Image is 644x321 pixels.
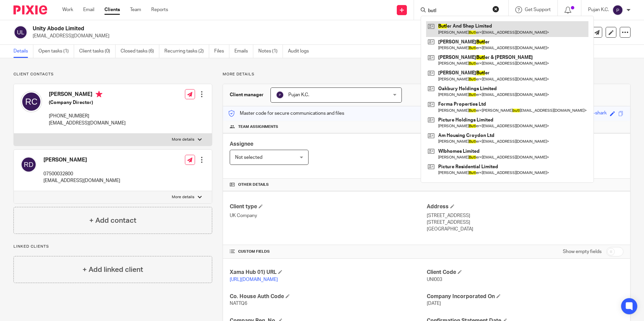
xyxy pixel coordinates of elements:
span: Other details [238,182,269,187]
p: UK Company [230,212,426,219]
p: [EMAIL_ADDRESS][DOMAIN_NAME] [43,177,120,184]
h4: [PERSON_NAME] [49,91,126,99]
h4: Company Incorporated On [427,293,623,300]
p: Pujan K.C. [588,6,609,13]
h4: Address [427,203,623,210]
a: Work [62,6,73,13]
img: svg%3E [612,5,623,15]
img: svg%3E [276,91,284,99]
label: Show empty fields [563,248,602,255]
h5: (Company Director) [49,99,126,106]
a: [URL][DOMAIN_NAME] [230,277,278,282]
img: svg%3E [13,25,28,39]
span: Pujan K.C. [288,93,309,97]
span: Assignee [230,141,253,147]
h3: Client manager [230,92,264,98]
p: [EMAIL_ADDRESS][DOMAIN_NAME] [49,120,126,127]
p: [STREET_ADDRESS] [427,219,623,226]
a: Emails [234,45,253,58]
span: Get Support [525,7,551,12]
h4: CUSTOM FIELDS [230,249,426,254]
span: Not selected [235,155,262,160]
img: svg%3E [21,156,37,173]
p: Client contacts [13,72,212,77]
a: Open tasks (1) [38,45,74,58]
a: Recurring tasks (2) [164,45,209,58]
a: Closed tasks (6) [121,45,159,58]
img: Pixie [13,5,47,14]
span: UNI003 [427,277,442,282]
h4: Client Code [427,269,623,276]
a: Reports [151,6,168,13]
span: NATTQ6 [230,301,247,306]
img: svg%3E [21,91,42,112]
input: Search [427,8,488,14]
a: Notes (1) [258,45,283,58]
h4: Xama Hub 01) URL [230,269,426,276]
h4: + Add linked client [83,264,143,275]
p: More details [172,194,194,200]
i: Primary [96,91,102,98]
h4: + Add contact [89,215,136,226]
a: Files [214,45,229,58]
p: [STREET_ADDRESS] [427,212,623,219]
p: [PHONE_NUMBER] [49,113,126,119]
a: Email [83,6,94,13]
h4: [PERSON_NAME] [43,156,120,164]
p: Linked clients [13,244,212,249]
p: [EMAIL_ADDRESS][DOMAIN_NAME] [33,33,539,39]
a: Team [130,6,141,13]
button: Clear [492,6,499,12]
span: [DATE] [427,301,441,306]
h4: Co. House Auth Code [230,293,426,300]
a: Audit logs [288,45,314,58]
p: Master code for secure communications and files [228,110,344,117]
a: Client tasks (0) [79,45,116,58]
h2: Unity Abode Limited [33,25,438,32]
p: [GEOGRAPHIC_DATA] [427,226,623,233]
p: 07500032800 [43,171,120,177]
span: Team assignments [238,124,278,130]
h4: Client type [230,203,426,210]
p: More details [172,137,194,142]
p: More details [223,72,631,77]
a: Details [13,45,33,58]
a: Clients [104,6,120,13]
div: spectacular-peach-waved-shark [539,110,607,117]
